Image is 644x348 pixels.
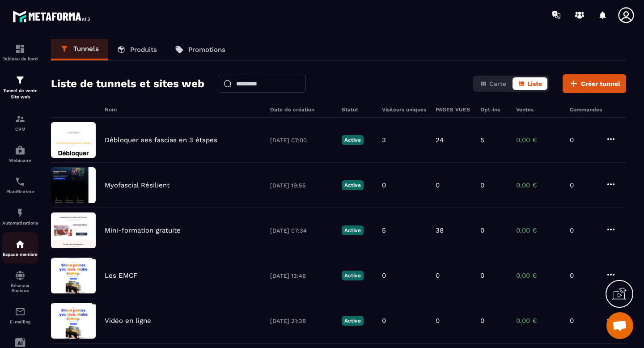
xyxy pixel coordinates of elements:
[2,88,38,100] p: Tunnel de vente Site web
[2,68,38,107] a: formationformationTunnel de vente Site web
[270,318,333,324] p: [DATE] 21:38
[51,39,108,60] a: Tunnels
[105,317,151,325] p: Vidéo en ligne
[105,136,217,144] p: Débloquer ses fascias en 3 étapes
[2,252,38,257] p: Espace membre
[570,106,602,113] h6: Commandes
[2,221,38,225] p: Automatisations
[436,136,444,144] p: 24
[2,201,38,232] a: automationsautomationsAutomatisations
[2,232,38,263] a: automationsautomationsEspace membre
[480,106,507,113] h6: Opt-ins
[13,8,93,25] img: logo
[166,39,234,60] a: Promotions
[2,283,38,293] p: Réseaux Sociaux
[15,145,25,156] img: automations
[2,107,38,138] a: formationformationCRM
[570,181,597,189] p: 0
[188,46,225,54] p: Promotions
[2,170,38,201] a: schedulerschedulerPlanificateur
[73,45,99,53] p: Tunnels
[342,106,373,113] h6: Statut
[51,212,96,248] img: image
[516,181,561,189] p: 0,00 €
[342,271,364,280] p: Active
[51,122,96,158] img: image
[480,181,484,189] p: 0
[382,317,386,325] p: 0
[15,208,25,218] img: automations
[436,181,440,189] p: 0
[382,136,386,144] p: 3
[342,180,364,190] p: Active
[15,43,25,54] img: formation
[2,319,38,324] p: E-mailing
[436,226,444,234] p: 38
[342,135,364,145] p: Active
[516,226,561,234] p: 0,00 €
[51,167,96,203] img: image
[2,138,38,170] a: automationsautomationsWebinaire
[15,306,25,317] img: email
[2,56,38,61] p: Tableau de bord
[2,127,38,132] p: CRM
[480,317,484,325] p: 0
[581,79,620,88] span: Créer tunnel
[15,239,25,250] img: automations
[513,77,547,90] button: Liste
[105,272,137,280] p: Les EMCF
[15,114,25,124] img: formation
[51,258,96,293] img: image
[480,272,484,280] p: 0
[436,272,440,280] p: 0
[105,181,169,189] p: Myofascial Résilient
[382,106,427,113] h6: Visiteurs uniques
[436,106,471,113] h6: PAGES VUES
[105,106,261,113] h6: Nom
[130,46,157,54] p: Produits
[527,80,542,87] span: Liste
[342,316,364,326] p: Active
[270,272,333,279] p: [DATE] 13:46
[606,312,633,339] div: Ouvrir le chat
[480,226,484,234] p: 0
[480,136,484,144] p: 5
[51,303,96,339] img: image
[270,182,333,189] p: [DATE] 19:55
[2,189,38,194] p: Planificateur
[382,181,386,189] p: 0
[516,106,561,113] h6: Ventes
[51,75,204,93] h2: Liste de tunnels et sites web
[108,39,166,60] a: Produits
[436,317,440,325] p: 0
[570,317,597,325] p: 0
[570,226,597,234] p: 0
[382,226,386,234] p: 5
[570,272,597,280] p: 0
[382,272,386,280] p: 0
[516,136,561,144] p: 0,00 €
[489,80,506,87] span: Carte
[516,317,561,325] p: 0,00 €
[15,75,25,85] img: formation
[270,227,333,234] p: [DATE] 07:34
[15,176,25,187] img: scheduler
[516,272,561,280] p: 0,00 €
[570,136,597,144] p: 0
[15,270,25,281] img: social-network
[2,37,38,68] a: formationformationTableau de bord
[270,106,333,113] h6: Date de création
[342,225,364,235] p: Active
[270,137,333,144] p: [DATE] 07:00
[2,300,38,331] a: emailemailE-mailing
[2,158,38,163] p: Webinaire
[475,77,512,90] button: Carte
[105,226,181,234] p: Mini-formation gratuite
[2,263,38,300] a: social-networksocial-networkRéseaux Sociaux
[563,74,626,93] button: Créer tunnel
